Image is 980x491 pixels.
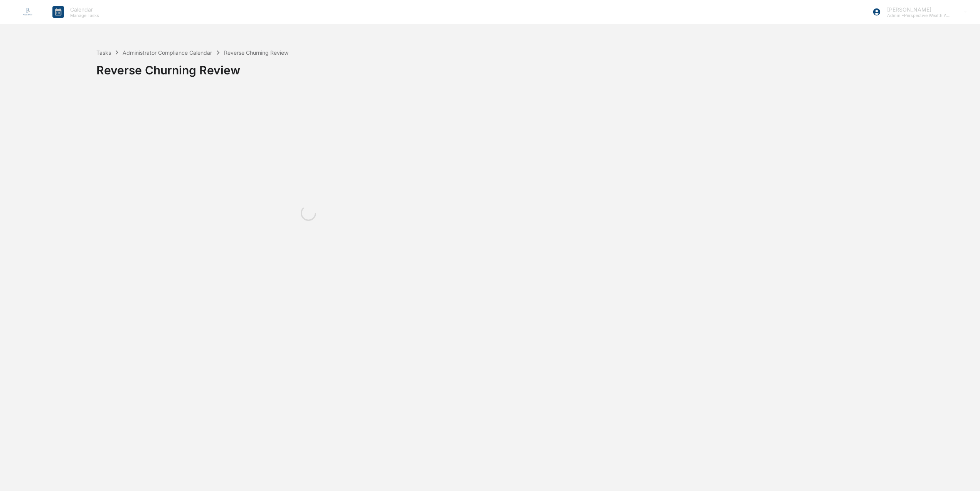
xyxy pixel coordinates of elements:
p: Calendar [64,6,103,13]
p: Admin • Perspective Wealth Advisors [881,13,953,18]
img: logo [19,3,37,21]
p: Manage Tasks [64,13,103,18]
div: Administrator Compliance Calendar [123,49,212,56]
div: Reverse Churning Review [96,57,976,77]
div: Tasks [96,49,111,56]
p: [PERSON_NAME] [881,6,953,13]
div: Reverse Churning Review [224,49,288,56]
